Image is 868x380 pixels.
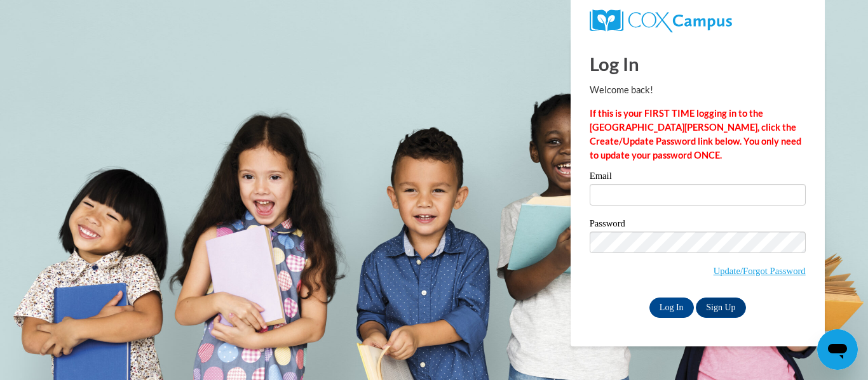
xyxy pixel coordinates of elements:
input: Log In [649,298,694,318]
h1: Log In [590,51,806,77]
a: Update/Forgot Password [714,266,806,276]
a: COX Campus [590,10,806,32]
iframe: Button to launch messaging window [817,329,858,370]
img: COX Campus [590,10,732,32]
a: Sign Up [696,298,745,318]
strong: If this is your FIRST TIME logging in to the [GEOGRAPHIC_DATA][PERSON_NAME], click the Create/Upd... [590,108,801,161]
label: Email [590,171,806,184]
p: Welcome back! [590,83,806,97]
label: Password [590,219,806,232]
